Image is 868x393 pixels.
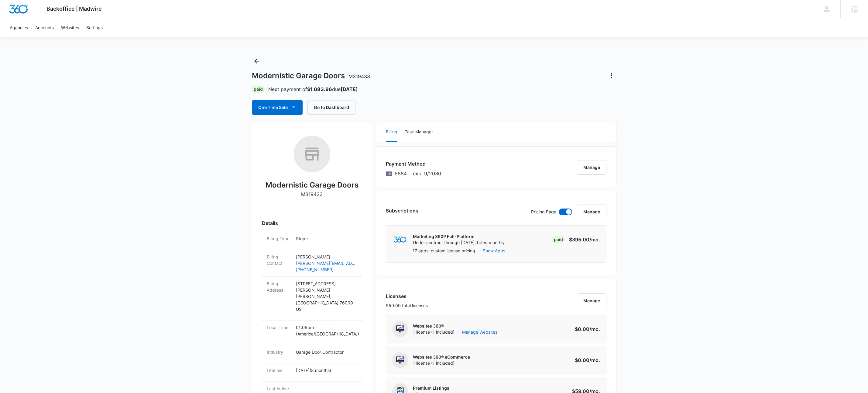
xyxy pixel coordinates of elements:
button: Billing [386,122,397,142]
div: Billing TypeStripe [262,232,362,250]
strong: [DATE] [341,86,358,92]
div: IndustryGarage Door Contractor [262,345,362,363]
h3: Subscriptions [386,207,418,214]
dt: Local Time [267,324,291,331]
button: Actions [607,71,616,81]
span: exp. 9/2030 [413,170,441,177]
h2: Modernistic Garage Doors [266,180,359,191]
span: Mastercard ending with [395,170,407,177]
p: Under contract through [DATE], billed monthly [413,240,505,246]
button: Manage [577,205,606,219]
p: Websites 360® [413,323,497,329]
p: Garage Door Contractor [296,349,357,355]
span: Details [262,219,278,227]
dt: Last Active [267,385,291,392]
a: Settings [83,18,106,37]
img: marketing360Logo [393,237,407,243]
p: [PERSON_NAME] [296,254,357,260]
span: 1 license (1 included) [413,360,470,366]
a: [PHONE_NUMBER] [296,266,357,273]
span: /mo. [589,357,600,363]
span: 1 license (1 included) [413,329,497,335]
button: Manage [577,293,606,308]
button: Go to Dashboard [307,100,355,115]
p: Premium Listings [413,385,449,391]
p: Websites 360® eCommerce [413,354,470,360]
h1: Modernistic Garage Doors [252,71,370,80]
p: Next payment of due [268,86,358,93]
button: Task Manager [405,122,433,142]
a: Manage Websites [462,329,497,335]
p: M319433 [301,191,323,198]
span: /mo. [589,237,600,243]
p: Pricing Page [531,209,556,215]
div: Billing Contact[PERSON_NAME][PERSON_NAME][EMAIL_ADDRESS][DOMAIN_NAME][PHONE_NUMBER] [262,250,362,277]
dt: Lifetime [267,367,291,374]
dt: Industry [267,349,291,355]
p: [STREET_ADDRESS][PERSON_NAME] [PERSON_NAME] , [GEOGRAPHIC_DATA] 76009 US [296,280,357,312]
p: $59.00 total licenses [386,302,428,309]
button: Show Apps [483,247,505,254]
p: 17 apps, custom license pricing [413,247,475,254]
span: M319433 [348,73,370,79]
p: $0.00 [571,356,600,364]
span: /mo. [589,326,600,332]
div: Local Time01:05pm (America/[GEOGRAPHIC_DATA]) [262,321,362,345]
div: Billing Address[STREET_ADDRESS][PERSON_NAME][PERSON_NAME],[GEOGRAPHIC_DATA] 76009US [262,277,362,321]
p: $395.00 [569,236,600,243]
div: Paid [252,86,265,93]
dt: Billing Contact [267,254,291,266]
h3: Licenses [386,293,428,300]
button: Manage [577,160,606,175]
dt: Billing Type [267,235,291,242]
p: [DATE] ( 8 months ) [296,367,357,374]
h3: Payment Method [386,160,441,167]
p: Marketing 360® Full-Platform [413,233,505,240]
div: Lifetime[DATE](8 months) [262,363,362,382]
div: Paid [552,236,565,243]
p: Stripe [296,235,357,242]
a: Websites [57,18,83,37]
dt: Billing Address [267,280,291,293]
button: Back [252,56,262,66]
span: Backoffice | Madwire [46,5,102,12]
a: [PERSON_NAME][EMAIL_ADDRESS][DOMAIN_NAME] [296,260,357,266]
strong: $1,083.96 [307,86,332,92]
button: One Time Sale [252,100,303,115]
a: Agencies [6,18,32,37]
p: - [296,385,357,392]
p: 01:05pm ( America/[GEOGRAPHIC_DATA] ) [296,324,357,337]
p: $0.00 [571,325,600,333]
a: Accounts [32,18,57,37]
